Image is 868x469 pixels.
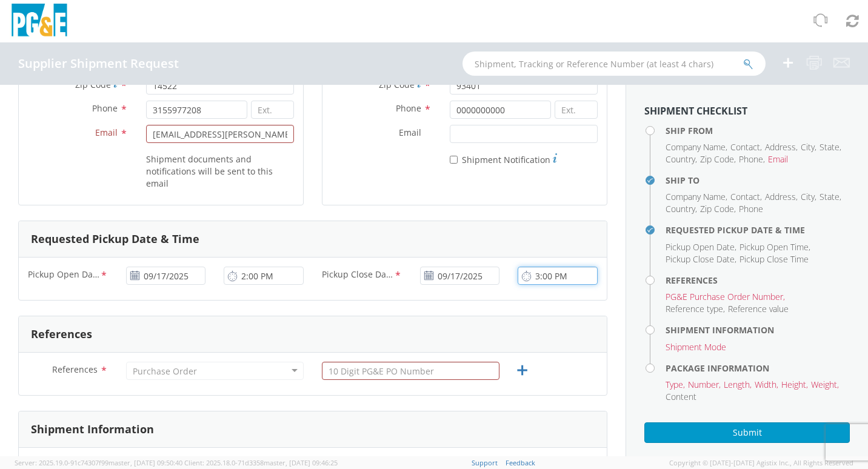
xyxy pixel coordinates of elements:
span: Zip Code [700,153,734,165]
span: Reference type [666,303,723,314]
span: Number [688,379,719,390]
h4: Shipment Information [666,325,850,334]
span: City [801,191,815,202]
span: Phone [396,102,421,114]
span: Email [399,127,421,138]
h4: Ship To [666,176,850,185]
span: Contact [730,141,760,153]
h3: Requested Pickup Date & Time [31,233,199,245]
span: City [801,141,815,153]
li: , [666,379,685,391]
span: Country [666,153,695,165]
li: , [739,153,765,165]
li: , [730,191,762,203]
span: Email [768,153,788,165]
input: Ext. [251,101,294,119]
span: Client: 2025.18.0-71d3358 [184,458,338,467]
li: , [811,379,839,391]
li: , [755,379,778,391]
li: , [739,241,810,253]
span: master, [DATE] 09:50:40 [109,458,182,467]
li: , [666,203,697,215]
span: Type [666,379,683,390]
h4: Supplier Shipment Request [18,57,179,70]
input: Ext. [555,101,598,119]
h3: References [31,328,92,341]
span: Height [781,379,806,390]
span: Company Name [666,191,726,202]
span: PG&E Purchase Order Number [666,291,783,302]
span: Pickup Open Time [739,241,809,253]
h4: Package Information [666,364,850,373]
span: Country [666,203,695,215]
li: , [666,241,736,253]
span: Pickup Close Time [739,253,809,265]
li: , [700,203,736,215]
li: , [724,379,752,391]
li: , [765,191,798,203]
li: , [730,141,762,153]
li: , [820,191,841,203]
a: Support [472,458,498,467]
span: Pickup Open Date & Time [28,268,100,282]
li: , [666,153,697,165]
div: Purchase Order [133,365,197,378]
strong: Shipment Checklist [644,104,747,118]
h4: References [666,276,850,285]
span: Width [755,379,776,390]
span: Phone [92,102,118,114]
span: Phone [739,153,763,165]
span: Company Name [666,141,726,153]
span: Pickup Open Date [666,241,735,253]
button: Submit [644,422,850,443]
li: , [781,379,808,391]
li: , [666,141,727,153]
span: Pickup Close Date & Time [322,268,394,282]
li: , [820,141,841,153]
li: , [688,379,721,391]
h4: Requested Pickup Date & Time [666,225,850,234]
span: Server: 2025.19.0-91c74307f99 [15,458,182,467]
img: pge-logo-06675f144f4cfa6a6814.png [9,4,70,39]
span: Zip Code [700,203,734,215]
span: State [820,141,840,153]
span: State [820,191,840,202]
span: Weight [811,379,837,390]
input: Shipment, Tracking or Reference Number (at least 4 chars) [462,52,766,76]
li: , [801,141,816,153]
span: Phone [739,203,763,215]
span: Pickup Close Date [666,253,735,265]
span: References [52,364,98,375]
span: Reference value [728,303,789,314]
li: , [666,253,736,265]
span: master, [DATE] 09:46:25 [264,458,338,467]
a: Feedback [506,458,535,467]
span: Contact [730,191,760,202]
h3: Shipment Information [31,424,154,436]
li: , [765,141,798,153]
span: Address [765,191,796,202]
label: Shipment Notification [450,151,557,166]
span: Content [666,391,696,402]
span: Shipment Mode [666,341,726,353]
input: 10 Digit PG&E PO Number [322,362,499,380]
span: Address [765,141,796,153]
li: , [666,291,785,303]
input: Shipment Notification [450,156,458,164]
h4: Ship From [666,126,850,135]
label: Shipment documents and notifications will be sent to this email [146,151,294,190]
li: , [666,191,727,203]
li: , [700,153,736,165]
span: Email [95,127,118,138]
li: , [801,191,816,203]
li: , [666,303,725,315]
span: Length [724,379,750,390]
span: Copyright © [DATE]-[DATE] Agistix Inc., All Rights Reserved [669,458,853,468]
